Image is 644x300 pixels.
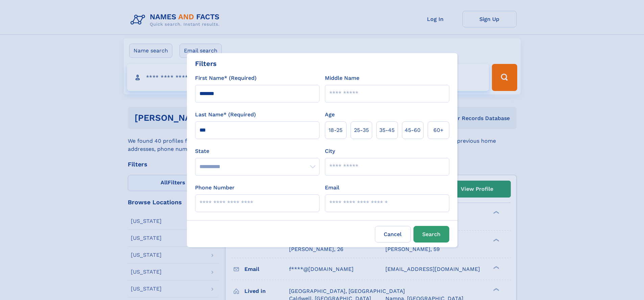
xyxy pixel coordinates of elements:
[325,147,335,155] label: City
[195,184,235,192] label: Phone Number
[413,226,449,243] button: Search
[195,111,256,119] label: Last Name* (Required)
[433,126,444,134] span: 60+
[354,126,369,134] span: 25‑35
[195,147,319,155] label: State
[325,74,359,82] label: Middle Name
[405,126,421,134] span: 45‑60
[379,126,395,134] span: 35‑45
[325,184,339,192] label: Email
[195,59,217,69] div: Filters
[329,126,342,134] span: 18‑25
[195,74,257,82] label: First Name* (Required)
[375,226,411,243] label: Cancel
[325,111,335,119] label: Age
